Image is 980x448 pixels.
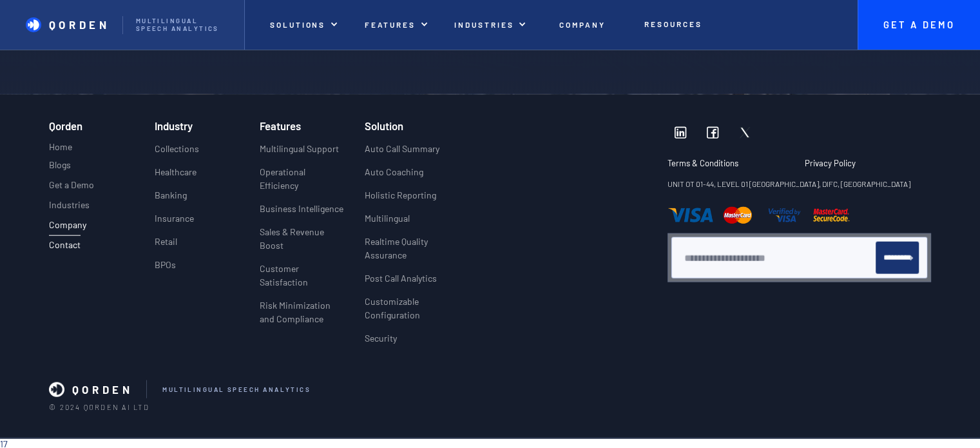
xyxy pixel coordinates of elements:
a: Business Intelligence [260,202,343,225]
p: Healthcare [154,165,196,179]
div: Domain: [URL] [34,34,91,44]
a: Security [365,331,397,355]
p: Multilingual [365,211,410,225]
p: Insurance [154,211,193,225]
a: Industries [49,200,90,216]
p: Contact [49,240,81,251]
p: Resources [644,19,702,28]
p: Post Call Analytics [365,271,437,285]
a: Retail [154,235,177,258]
strong: UNIT OT 01-44, LEVEL 01 [GEOGRAPHIC_DATA], DIFC, [GEOGRAPHIC_DATA] [668,179,910,188]
p: Holistic Reporting [365,188,436,202]
a: Post Call Analytics [365,271,437,295]
p: Company [559,20,606,29]
h3: Industry [154,120,192,131]
a: Home [49,140,72,156]
p: QORDEN [49,18,110,31]
p: Sales & Revenue Boost [260,225,344,252]
img: tab_keywords_by_traffic_grey.svg [128,75,139,85]
p: Customer Satisfaction [260,262,344,289]
div: Domain Overview [49,76,115,84]
p: Industries [454,20,514,29]
p: Get a Demo [49,180,94,191]
a: Terms & Conditions [668,159,794,177]
p: Home [49,140,72,153]
a: Auto Call Summary [365,142,439,165]
img: tab_domain_overview_orange.svg [35,75,45,85]
a: Customizable Configuration [365,295,470,331]
a: QORDENmULTILINGUAL sPEECH aNALYTICS [49,380,913,398]
p: QORDEN [72,383,133,396]
p: © 2024 Qorden AI LTD [49,403,931,411]
a: Operational Efficiency [260,165,344,202]
p: Risk Minimization and Compliance [260,298,344,326]
p: Banking [154,188,186,202]
p: Operational Efficiency [260,165,344,192]
h3: Features [260,120,301,131]
a: Get a Demo [49,180,94,196]
a: Insurance [154,211,193,235]
p: Privacy Policy [805,159,856,169]
div: v 4.0.25 [36,21,63,31]
h3: Solution [365,120,403,131]
img: website_grey.svg [21,34,31,44]
p: Security [365,331,397,345]
img: logo_orange.svg [21,21,31,31]
a: Collections [154,142,198,165]
p: Industries [49,200,90,211]
a: Company [49,220,81,236]
a: Multilingual [365,211,410,235]
p: Terms & Conditions [668,159,781,169]
p: Solutions [270,20,325,29]
p: Customizable Configuration [365,295,470,322]
a: Auto Coaching [365,165,423,188]
a: BPOs [154,258,175,281]
a: Sales & Revenue Boost [260,225,344,262]
p: features [365,20,416,29]
a: Multilingual Support [260,142,339,165]
a: Contact [49,240,81,256]
p: Collections [154,142,198,155]
a: Banking [154,188,186,211]
p: Retail [154,235,177,248]
p: Multilingual Support [260,142,339,155]
p: Auto Call Summary [365,142,439,155]
a: Holistic Reporting [365,188,436,211]
a: Privacy Policy [805,159,856,177]
a: Blogs [49,160,71,176]
a: Realtime Quality Assurance [365,235,470,271]
h3: Qorden [49,120,82,136]
a: Healthcare [154,165,196,188]
p: Multilingual Speech analytics [136,17,231,33]
p: Blogs [49,160,71,171]
div: Keywords by Traffic [142,76,217,84]
a: Risk Minimization and Compliance [260,298,344,335]
p: mULTILINGUAL sPEECH aNALYTICS [162,386,311,394]
form: Newsletter [684,242,919,274]
p: BPOs [154,258,175,271]
p: Realtime Quality Assurance [365,235,470,262]
p: Auto Coaching [365,165,423,179]
p: Business Intelligence [260,202,343,215]
a: Customer Satisfaction [260,262,344,298]
p: Get A Demo [870,19,967,31]
p: Company [49,220,81,231]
